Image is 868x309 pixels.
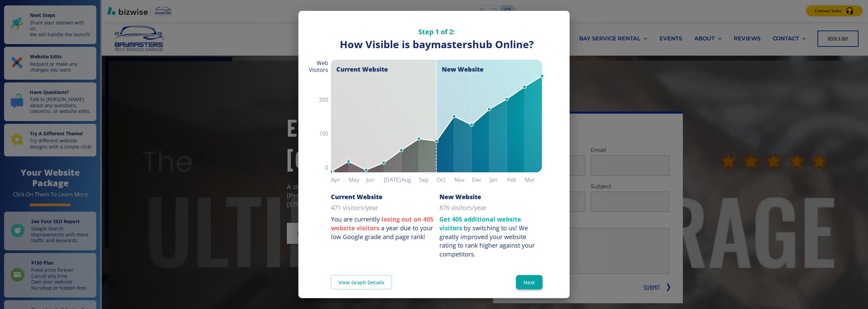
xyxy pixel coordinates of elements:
[331,275,392,289] a: View Graph Details
[437,175,454,185] h6: Oct
[366,175,384,185] h6: Jun
[439,204,487,212] p: 876 visitors/year
[472,175,490,185] h6: Dec
[439,193,481,201] h6: New Website
[331,175,349,185] h6: Apr
[490,175,507,185] h6: Jan
[439,215,521,232] strong: Get 405 additional website visitors
[516,275,542,289] button: Next
[331,193,382,201] h6: Current Website
[349,175,366,185] h6: May
[507,175,525,185] h6: Feb
[331,215,433,232] strong: losing out on 405 website visitors
[419,175,437,185] h6: Sep
[525,175,542,185] h6: Mar
[454,175,472,185] h6: Nov
[401,175,419,185] h6: Aug
[439,215,542,259] p: by switching to us!
[331,215,434,241] p: You are currently a year due to your low Google grade and page rank!
[331,204,378,212] p: 471 visitors/year
[384,175,401,185] h6: [DATE]
[439,224,535,258] div: We greatly improved your website rating to rank higher against your competitors.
